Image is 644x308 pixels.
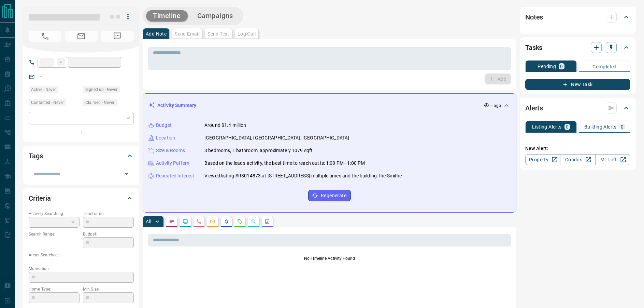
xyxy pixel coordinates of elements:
[308,190,351,201] button: Regenerate
[29,148,134,164] div: Tags
[204,172,402,179] p: Viewed listing #R3014873 at [STREET_ADDRESS] multiple times and the building The Smithe
[525,154,560,165] a: Property
[148,99,511,112] div: Activity Summary-- ago
[490,103,501,109] p: -- ago
[29,211,80,217] p: Actively Searching:
[525,39,630,56] div: Tasks
[83,211,134,217] p: Timeframe:
[31,99,64,106] span: Contacted - Never
[204,147,313,154] p: 3 bedrooms, 1 bathroom, approximately 1079 sqft
[65,31,98,42] span: No Email
[560,154,595,165] a: Condos
[31,86,56,93] span: Active - Never
[146,219,151,224] p: All
[148,255,511,262] p: No Timeline Activity Found
[40,74,42,79] a: --
[525,79,630,90] button: New Task
[204,122,246,129] p: Around $1.4 million
[85,86,117,93] span: Signed up - Never
[190,10,240,22] button: Campaigns
[85,99,114,106] span: Claimed - Never
[83,286,134,292] p: Min Size:
[146,31,167,36] p: Add Note
[532,124,562,129] p: Listing Alerts
[525,145,630,152] p: New Alert:
[156,172,194,179] p: Repeated Interest
[621,124,624,129] p: 0
[156,160,189,167] p: Activity Pattern
[29,286,80,292] p: Home Type:
[566,124,569,129] p: 0
[204,134,349,142] p: [GEOGRAPHIC_DATA], [GEOGRAPHIC_DATA], [GEOGRAPHIC_DATA]
[29,150,43,161] h2: Tags
[29,190,134,206] div: Criteria
[29,231,80,237] p: Search Range:
[251,219,256,224] svg: Opportunities
[183,219,188,224] svg: Lead Browsing Activity
[592,64,617,69] p: Completed
[146,10,188,22] button: Timeline
[169,219,174,224] svg: Notes
[224,219,229,224] svg: Listing Alerts
[29,266,134,272] p: Motivation:
[196,219,202,224] svg: Calls
[584,124,617,129] p: Building Alerts
[29,31,61,42] span: No Number
[29,237,80,249] p: -- - --
[538,64,556,69] p: Pending
[156,147,185,154] p: Size & Rooms
[525,9,630,25] div: Notes
[595,154,630,165] a: Mr.Loft
[525,12,543,23] h2: Notes
[101,31,134,42] span: No Number
[204,160,365,167] p: Based on the lead's activity, the best time to reach out is: 1:00 PM - 1:00 PM
[237,219,243,224] svg: Requests
[156,122,172,129] p: Budget
[156,134,175,142] p: Location
[525,103,543,113] h2: Alerts
[525,100,630,116] div: Alerts
[29,193,51,204] h2: Criteria
[210,219,215,224] svg: Emails
[83,231,134,237] p: Budget:
[525,42,542,53] h2: Tasks
[157,102,196,109] p: Activity Summary
[29,252,134,258] p: Areas Searched:
[122,169,131,179] button: Open
[560,64,563,69] p: 0
[264,219,270,224] svg: Agent Actions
